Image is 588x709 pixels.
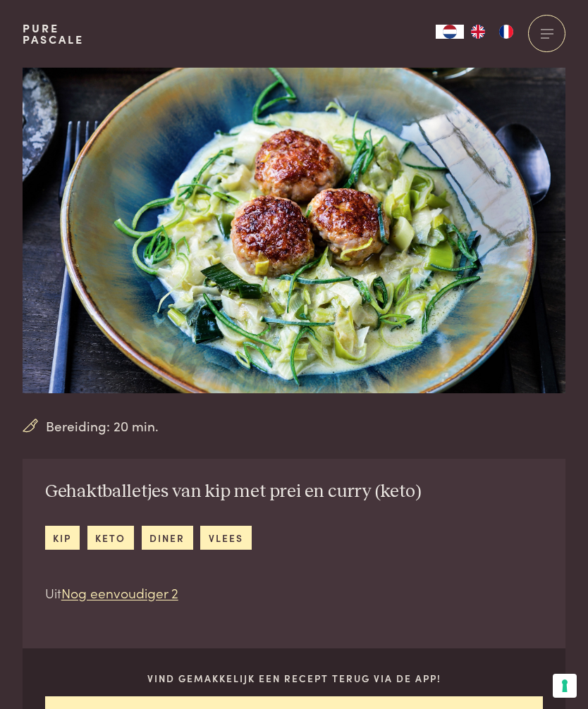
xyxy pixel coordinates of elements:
a: vlees [200,526,251,549]
div: Language [436,25,464,39]
a: Nog eenvoudiger 2 [61,583,178,602]
a: kip [45,526,80,549]
a: EN [464,25,492,39]
button: Uw voorkeuren voor toestemming voor trackingtechnologieën [553,674,577,698]
a: PurePascale [23,23,84,45]
a: keto [87,526,134,549]
a: diner [142,526,193,549]
h2: Gehaktballetjes van kip met prei en curry (keto) [45,481,422,503]
a: FR [492,25,520,39]
img: Gehaktballetjes van kip met prei en curry (keto) [23,68,565,393]
p: Uit [45,583,422,603]
aside: Language selected: Nederlands [436,25,520,39]
a: NL [436,25,464,39]
ul: Language list [464,25,520,39]
span: Bereiding: 20 min. [46,416,159,436]
p: Vind gemakkelijk een recept terug via de app! [45,671,544,686]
